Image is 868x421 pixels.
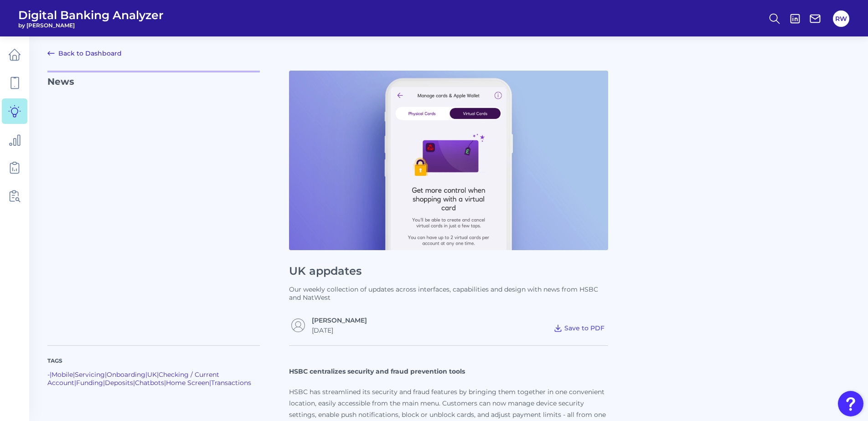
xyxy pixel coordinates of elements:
p: Tags [47,357,260,365]
strong: HSBC centralizes security and fraud prevention tools [289,367,465,375]
span: | [164,379,166,387]
span: | [103,379,105,387]
a: Checking / Current Account [47,370,219,387]
span: Save to PDF [564,324,604,332]
a: Back to Dashboard [47,48,122,59]
h1: UK appdates [289,265,608,278]
a: Chatbots [135,379,164,387]
a: Onboarding [107,370,145,379]
button: Open Resource Center [838,391,863,416]
span: | [50,370,52,379]
button: Save to PDF [550,322,608,334]
span: | [73,370,75,379]
div: [DATE] [312,326,367,334]
p: News [47,71,260,334]
a: Home Screen [166,379,209,387]
a: [PERSON_NAME] [312,316,367,324]
a: Funding [76,379,103,387]
a: Transactions [211,379,251,387]
p: Our weekly collection of updates across interfaces, capabilities and design with news from HSBC a... [289,285,608,302]
img: Appdates - Phone (9).png [289,71,608,250]
span: | [105,370,107,379]
a: UK [147,370,157,379]
a: Servicing [75,370,105,379]
span: - [47,370,50,379]
span: | [133,379,135,387]
button: RW [833,10,849,27]
span: by [PERSON_NAME] [18,22,164,29]
span: | [145,370,147,379]
span: | [74,379,76,387]
a: Mobile [52,370,73,379]
a: Deposits [105,379,133,387]
span: | [209,379,211,387]
span: Digital Banking Analyzer [18,8,164,22]
span: | [157,370,159,379]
